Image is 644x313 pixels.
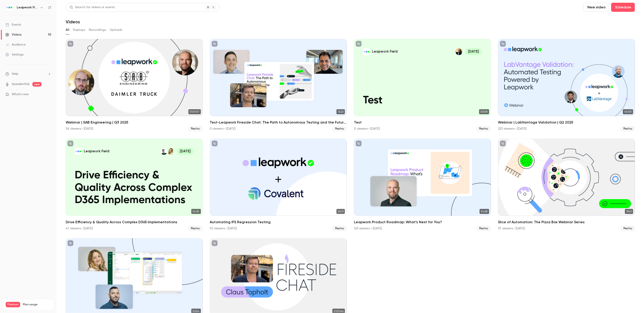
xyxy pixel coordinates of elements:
span: Replay [188,126,203,131]
img: Leapwork Field [6,4,13,11]
button: unpublished [500,141,506,146]
h2: Slice of Automation: The Pizza Box Webinar Series [498,219,635,225]
div: 37 viewers • [DATE] [498,226,525,231]
h2: Test [354,120,491,125]
h2: Drive Efficiency & Quality Across Complex D365 Implementations [66,219,203,225]
img: Marc Weiland [456,48,462,55]
p: Leapwork Field [84,149,109,154]
div: Search for videos or events [70,5,115,10]
button: unpublished [500,41,506,47]
button: Replays [73,26,85,34]
span: Replay [621,126,635,131]
div: Settings [5,52,24,57]
li: Webinar | LabVantage Validation | Q2 2025 [498,39,635,131]
a: Drive Efficiency & Quality Across Complex D365 ImplementationsLeapwork FieldAlexandra CoptilRober... [66,139,203,231]
img: Robert Emmen [161,148,167,155]
li: Slice of Automation: The Pizza Box Webinar Series [498,139,635,231]
button: New video [584,3,609,12]
img: Alexandra Coptil [167,148,174,155]
span: [DATE] [177,148,193,155]
span: Replay [332,126,347,131]
span: 55:11 [336,209,345,214]
span: Plan usage [23,303,51,306]
section: Videos [66,3,635,310]
span: 45:00 [623,109,633,114]
h2: Webinar | SAB Engineering | Q3 2025 [66,120,203,125]
span: 54:35 [191,209,201,214]
li: Leapwork Product Roadmap: What’s Next for You? [354,139,491,231]
button: All [66,26,69,34]
a: TestLeapwork FieldMarc Weiland[DATE]Test03:08Test0 viewers • [DATE]Replay [354,39,491,131]
span: new [32,82,41,87]
span: 12:22 [336,109,345,114]
span: Replay [621,226,635,231]
span: What's new [12,92,29,97]
li: help-dropdown-opener [5,72,51,76]
button: unpublished [212,240,218,246]
li: Webinar | SAB Engineering | Q3 2025 [66,39,203,131]
div: Videos [5,32,22,37]
button: unpublished [356,141,362,146]
span: 01:01:57 [188,109,201,114]
a: 19:41Slice of Automation: The Pizza Box Webinar Series37 viewers • [DATE]Replay [498,139,635,231]
img: Drive Efficiency & Quality Across Complex D365 Implementations [75,148,82,155]
span: Premium [6,302,20,307]
button: unpublished [212,41,218,47]
span: Replay [332,226,347,231]
div: Audience [5,42,26,47]
li: Test-Leapwork Fireside Chat: The Path to Autonomous Testing and the Future of QA [210,39,347,131]
div: 223 viewers • [DATE] [498,126,527,131]
div: 56 viewers • [DATE] [66,126,93,131]
button: Recordings [89,26,106,34]
h2: Test-Leapwork Fireside Chat: The Path to Autonomous Testing and the Future of QA [210,120,347,125]
h1: Videos [66,19,80,24]
a: 01:01:57Webinar | SAB Engineering | Q3 202556 viewers • [DATE]Replay [66,39,203,131]
span: Replay [477,126,491,131]
h6: Leapwork Field [17,5,38,10]
p: Drive Efficiency & Quality Across Complex D365 Implementations [75,170,194,206]
a: SpeakerHub [12,82,30,87]
span: 54:38 [480,209,489,214]
div: 47 viewers • [DATE] [66,226,93,231]
span: [DATE] [465,48,482,55]
div: 0 viewers • [DATE] [354,126,380,131]
div: 123 viewers • [DATE] [354,226,382,231]
img: Test [363,48,370,55]
a: 12:22Test-Leapwork Fireside Chat: The Path to Autonomous Testing and the Future of QA0 viewers • ... [210,39,347,131]
li: Test [354,39,491,131]
li: Automating IFS Regression Testing [210,139,347,231]
span: Help [12,72,18,76]
button: unpublished [67,41,73,47]
span: Replay [477,226,491,231]
button: unpublished [67,240,73,246]
div: Events [5,22,21,27]
a: 54:38Leapwork Product Roadmap: What’s Next for You?123 viewers • [DATE]Replay [354,139,491,231]
div: 92 viewers • [DATE] [210,226,237,231]
span: 19:41 [625,209,633,214]
button: unpublished [212,141,218,146]
a: 45:00Webinar | LabVantage Validation | Q2 2025223 viewers • [DATE]Replay [498,39,635,131]
h2: Webinar | LabVantage Validation | Q2 2025 [498,120,635,125]
h2: Automating IFS Regression Testing [210,219,347,225]
iframe: Noticeable Trigger [46,92,51,97]
p: Leapwork Field [372,49,398,54]
button: Uploads [110,26,123,34]
button: unpublished [67,141,73,146]
span: Replay [188,226,203,231]
a: 55:11Automating IFS Regression Testing92 viewers • [DATE]Replay [210,139,347,231]
h2: Leapwork Product Roadmap: What’s Next for You? [354,219,491,225]
span: 03:08 [479,109,489,114]
button: unpublished [356,41,362,47]
div: 0 viewers • [DATE] [210,126,236,131]
p: Test [363,95,482,107]
li: Drive Efficiency & Quality Across Complex D365 Implementations [66,139,203,231]
button: Schedule [611,3,635,12]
